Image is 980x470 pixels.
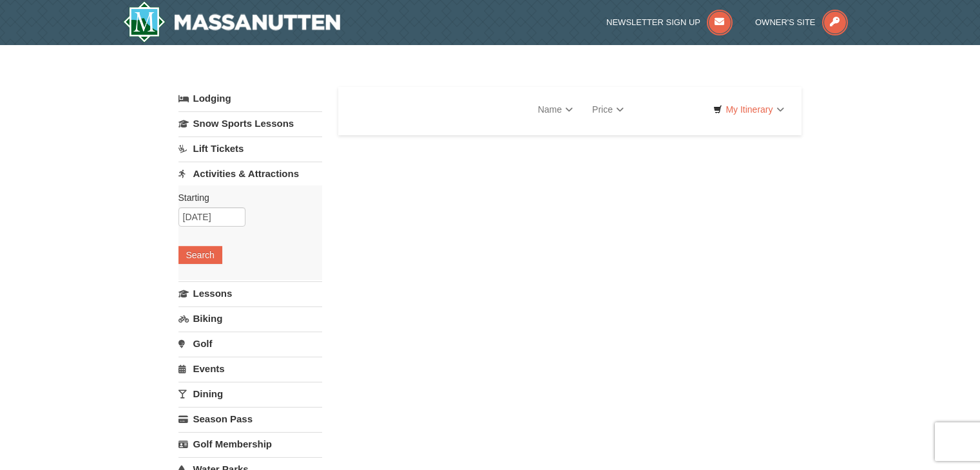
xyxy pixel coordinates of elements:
[582,97,633,122] a: Price
[606,17,733,27] a: Newsletter Sign Up
[178,407,322,431] a: Season Pass
[178,357,322,381] a: Events
[755,17,816,27] span: Owner's Site
[178,111,322,135] a: Snow Sports Lessons
[178,246,222,264] button: Search
[528,97,582,122] a: Name
[178,162,322,185] a: Activities & Attractions
[178,191,312,204] label: Starting
[705,100,792,119] a: My Itinerary
[178,136,322,160] a: Lift Tickets
[178,87,322,110] a: Lodging
[178,281,322,305] a: Lessons
[606,17,700,27] span: Newsletter Sign Up
[123,1,341,42] a: Massanutten Resort
[123,1,341,42] img: Massanutten Resort Logo
[178,382,322,406] a: Dining
[178,306,322,330] a: Biking
[178,432,322,456] a: Golf Membership
[755,17,848,27] a: Owner's Site
[178,332,322,355] a: Golf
